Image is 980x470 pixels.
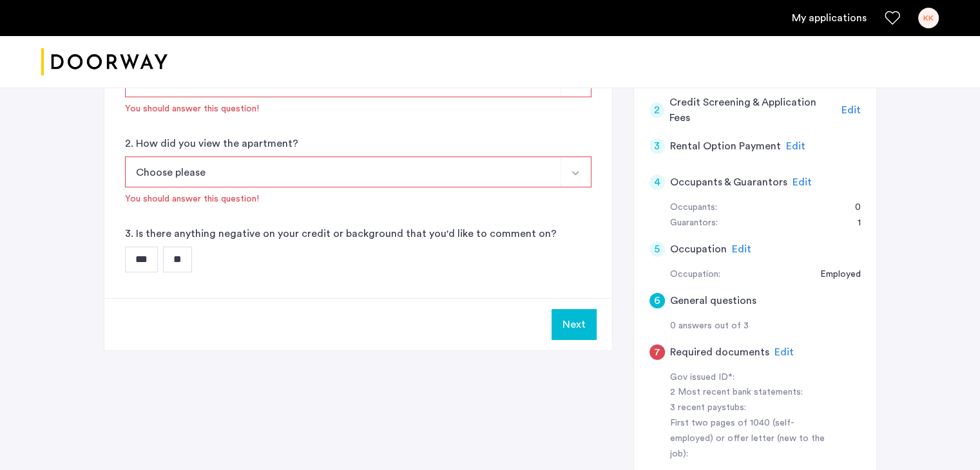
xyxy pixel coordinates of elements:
[552,309,597,340] button: Next
[670,138,781,154] h5: Rental Option Payment
[670,241,727,257] h5: Occupation
[670,319,861,334] div: 0 answers out of 3
[41,38,168,86] img: logo
[670,267,720,283] div: Occupation:
[885,10,900,26] a: Favorites
[125,193,591,205] div: You should answer this question!
[649,102,665,118] div: 2
[125,226,557,241] label: 3. Is there anything negative on your credit or background that you'd like to comment on?
[669,95,836,126] h5: Credit Screening & Application Fees
[670,216,718,231] div: Guarantors:
[807,267,861,283] div: Employed
[841,105,861,115] span: Edit
[125,156,561,187] button: Select option
[649,174,665,190] div: 4
[732,244,751,254] span: Edit
[570,168,581,178] img: arrow
[845,216,861,231] div: 1
[670,344,769,360] h5: Required documents
[786,141,805,151] span: Edit
[793,177,812,187] span: Edit
[670,293,756,308] h5: General questions
[41,38,168,86] a: Cazamio logo
[670,385,832,400] div: 2 Most recent bank statements:
[918,8,939,28] div: KK
[649,344,665,360] div: 7
[670,174,787,190] h5: Occupants & Guarantors
[649,293,665,308] div: 6
[842,200,861,216] div: 0
[670,370,832,386] div: Gov issued ID*:
[670,416,832,462] div: First two pages of 1040 (self-employed) or offer letter (new to the job):
[792,10,867,26] a: My application
[125,102,591,115] div: You should answer this question!
[561,156,591,187] button: Select option
[649,241,665,257] div: 5
[649,138,665,154] div: 3
[125,136,298,151] label: 2. How did you view the apartment?
[670,200,717,216] div: Occupants:
[774,347,794,357] span: Edit
[670,400,832,416] div: 3 recent paystubs:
